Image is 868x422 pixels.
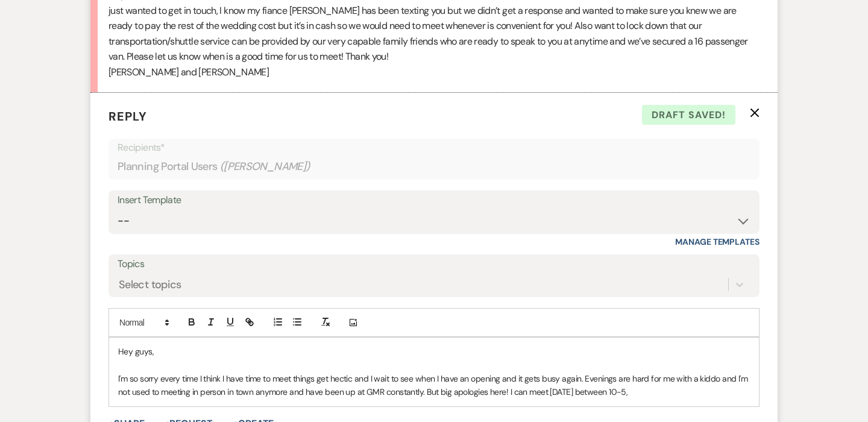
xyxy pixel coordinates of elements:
[220,159,310,175] span: ( [PERSON_NAME] )
[118,345,750,358] p: Hey guys,
[118,140,750,156] p: Recipients*
[108,65,759,80] p: [PERSON_NAME] and [PERSON_NAME]
[108,109,147,124] span: Reply
[642,105,735,125] span: Draft saved!
[108,3,759,65] p: just wanted to get in touch, I know my fiance [PERSON_NAME] has been texting you but we didn’t ge...
[118,256,750,273] label: Topics
[119,276,181,292] div: Select topics
[118,372,750,399] p: I'm so sorry every time I think I have time to meet things get hectic and I wait to see when I ha...
[118,192,750,209] div: Insert Template
[675,236,759,247] a: Manage Templates
[118,155,750,178] div: Planning Portal Users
